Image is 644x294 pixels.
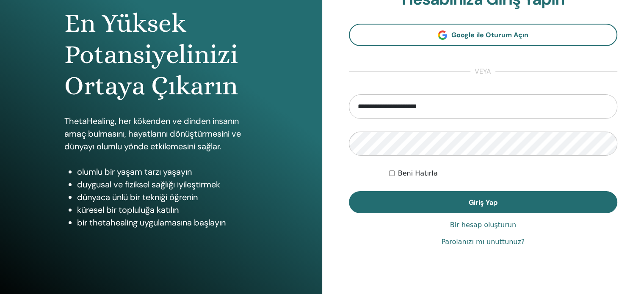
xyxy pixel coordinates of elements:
[77,166,192,177] font: olumlu bir yaşam tarzı yaşayın
[389,168,617,179] div: Beni süresiz olarak veya manuel olarak çıkış yapana kadar kimlik doğrulamalı tut
[77,179,220,190] font: duygusal ve fiziksel sağlığı iyileştirmek
[77,204,179,215] font: küresel bir topluluğa katılın
[451,30,528,39] font: Google ile Oturum Açın
[450,221,516,229] font: Bir hesap oluşturun
[450,220,516,230] a: Bir hesap oluşturun
[64,8,238,101] font: En Yüksek Potansiyelinizi Ortaya Çıkarın
[475,67,491,76] font: veya
[398,169,438,177] font: Beni Hatırla
[349,191,618,213] button: Giriş Yap
[441,238,525,246] font: Parolanızı mı unuttunuz?
[469,198,498,207] font: Giriş Yap
[77,217,226,228] font: bir thetahealing uygulamasına başlayın
[349,24,618,46] a: Google ile Oturum Açın
[64,115,241,152] font: ThetaHealing, her kökenden ve dinden insanın amaç bulmasını, hayatlarını dönüştürmesini ve dünyay...
[77,192,198,203] font: dünyaca ünlü bir tekniği öğrenin
[441,237,525,247] a: Parolanızı mı unuttunuz?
